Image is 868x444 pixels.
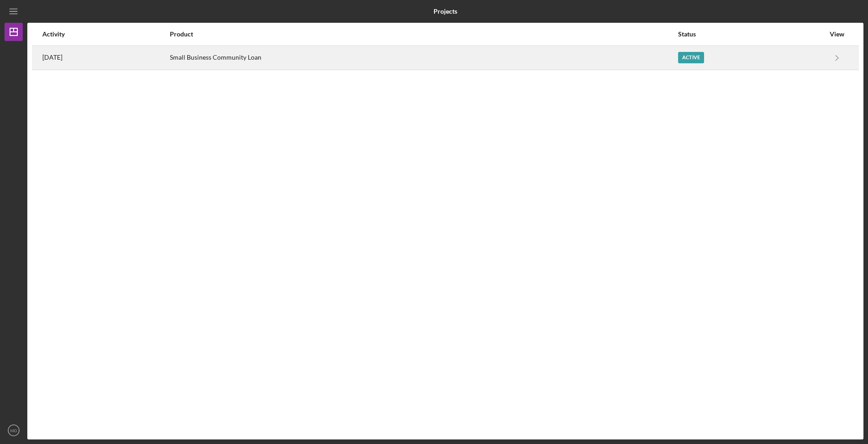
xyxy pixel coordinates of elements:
div: Status [678,31,825,38]
b: Projects [434,8,457,15]
div: Small Business Community Loan [170,46,677,69]
time: 2025-08-08 16:40 [42,54,62,61]
div: Active [678,52,704,63]
div: Activity [42,31,169,38]
div: Product [170,31,677,38]
text: MD [10,428,17,433]
button: MD [5,421,23,439]
div: View [826,31,848,38]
